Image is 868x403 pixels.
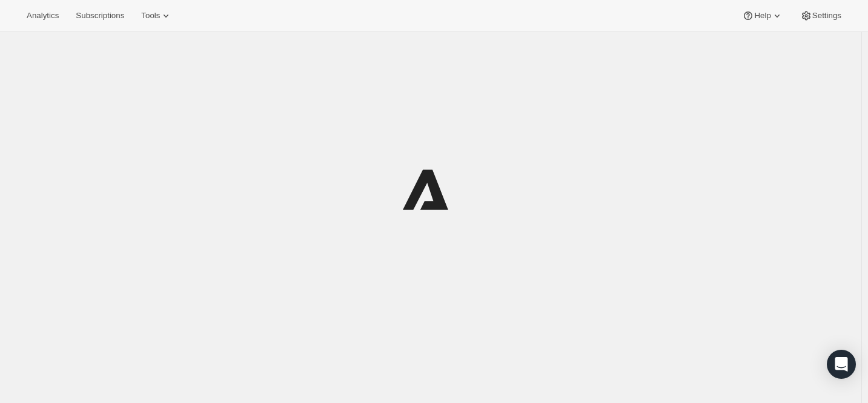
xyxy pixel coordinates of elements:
span: Analytics [27,11,59,21]
button: Subscriptions [68,7,131,24]
button: Tools [134,7,179,24]
button: Settings [793,7,849,24]
span: Help [754,11,770,21]
span: Tools [141,11,160,21]
button: Help [735,7,790,24]
div: Open Intercom Messenger [827,350,856,379]
span: Settings [812,11,841,21]
span: Subscriptions [76,11,124,21]
button: Analytics [19,7,66,24]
